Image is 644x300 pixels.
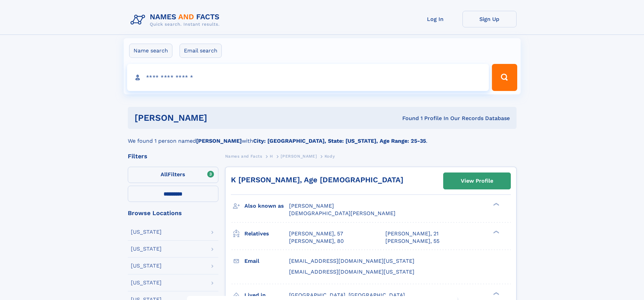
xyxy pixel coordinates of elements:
div: [US_STATE] [131,229,162,235]
div: [US_STATE] [131,246,162,252]
a: View Profile [444,173,510,189]
label: Email search [180,44,222,58]
button: Search Button [492,64,517,91]
div: ❯ [492,230,500,234]
h3: Email [244,255,289,267]
input: search input [127,64,489,91]
b: [PERSON_NAME] [196,138,242,144]
span: [GEOGRAPHIC_DATA], [GEOGRAPHIC_DATA] [289,292,405,298]
div: Browse Locations [128,210,218,216]
a: K [PERSON_NAME], Age [DEMOGRAPHIC_DATA] [231,176,403,184]
div: View Profile [461,173,493,189]
a: [PERSON_NAME], 55 [385,237,439,245]
a: [PERSON_NAME], 21 [385,230,438,237]
div: We found 1 person named with . [128,129,517,145]
h3: Also known as [244,200,289,212]
div: ❯ [492,291,500,296]
h3: Relatives [244,228,289,239]
span: All [161,171,168,178]
div: Filters [128,153,218,159]
span: [EMAIL_ADDRESS][DOMAIN_NAME][US_STATE] [289,269,414,275]
span: [PERSON_NAME] [281,154,317,159]
span: [EMAIL_ADDRESS][DOMAIN_NAME][US_STATE] [289,258,414,264]
a: [PERSON_NAME], 57 [289,230,343,237]
label: Name search [129,44,172,58]
span: H [270,154,273,159]
span: [DEMOGRAPHIC_DATA][PERSON_NAME] [289,210,396,216]
a: Sign Up [462,11,517,27]
img: Logo Names and Facts [128,11,225,29]
a: [PERSON_NAME] [281,152,317,160]
div: [US_STATE] [131,263,162,269]
div: ❯ [492,202,500,207]
span: [PERSON_NAME] [289,203,334,209]
a: Names and Facts [225,152,262,160]
b: City: [GEOGRAPHIC_DATA], State: [US_STATE], Age Range: 25-35 [253,138,426,144]
div: Found 1 Profile In Our Records Database [305,115,510,122]
h1: [PERSON_NAME] [135,114,305,122]
a: H [270,152,273,160]
div: [US_STATE] [131,280,162,285]
span: Kody [325,154,335,159]
a: Log In [408,11,462,27]
label: Filters [128,167,218,183]
a: [PERSON_NAME], 80 [289,237,344,245]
